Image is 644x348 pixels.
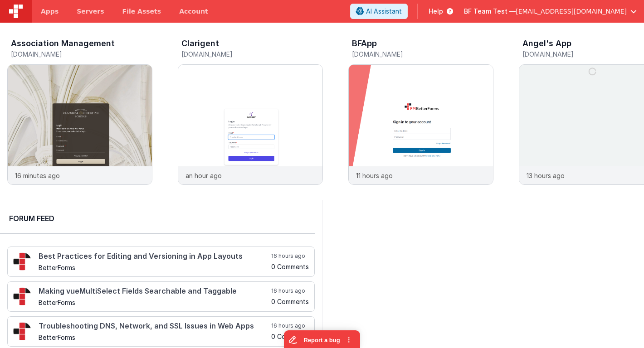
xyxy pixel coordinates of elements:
[11,39,115,48] h3: Association Management
[13,252,31,271] img: 295_2.png
[13,287,31,305] img: 295_2.png
[271,252,309,260] h5: 16 hours ago
[122,7,161,16] span: File Assets
[522,39,571,48] h3: Angel's App
[271,298,309,305] h5: 0 Comments
[39,287,269,295] h4: Making vueMultiSelect Fields Searchable and Taggable
[527,171,565,180] p: 13 hours ago
[464,7,637,16] button: BF Team Test — [EMAIL_ADDRESS][DOMAIN_NAME]
[271,263,309,270] h5: 0 Comments
[9,213,306,224] h2: Forum Feed
[39,322,269,330] h4: Troubleshooting DNS, Network, and SSL Issues in Web Apps
[77,7,104,16] span: Servers
[11,51,152,58] h5: [DOMAIN_NAME]
[366,7,402,16] span: AI Assistant
[429,7,443,16] span: Help
[7,246,315,277] a: Best Practices for Editing and Versioning in App Layouts BetterForms 16 hours ago 0 Comments
[271,333,309,340] h5: 0 Comments
[39,252,269,261] h4: Best Practices for Editing and Versioning in App Layouts
[7,316,315,347] a: Troubleshooting DNS, Network, and SSL Issues in Web Apps BetterForms 16 hours ago 0 Comments
[356,171,393,180] p: 11 hours ago
[7,281,315,312] a: Making vueMultiSelect Fields Searchable and Taggable BetterForms 16 hours ago 0 Comments
[41,7,59,16] span: Apps
[271,322,309,329] h5: 16 hours ago
[39,264,269,271] h5: BetterForms
[39,334,269,341] h5: BetterForms
[185,171,222,180] p: an hour ago
[13,322,31,340] img: 295_2.png
[39,299,269,306] h5: BetterForms
[271,287,309,295] h5: 16 hours ago
[352,39,377,48] h3: BFApp
[516,7,627,16] span: [EMAIL_ADDRESS][DOMAIN_NAME]
[181,39,219,48] h3: Clarigent
[350,4,408,19] button: AI Assistant
[464,7,516,16] span: BF Team Test —
[352,51,493,58] h5: [DOMAIN_NAME]
[181,51,323,58] h5: [DOMAIN_NAME]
